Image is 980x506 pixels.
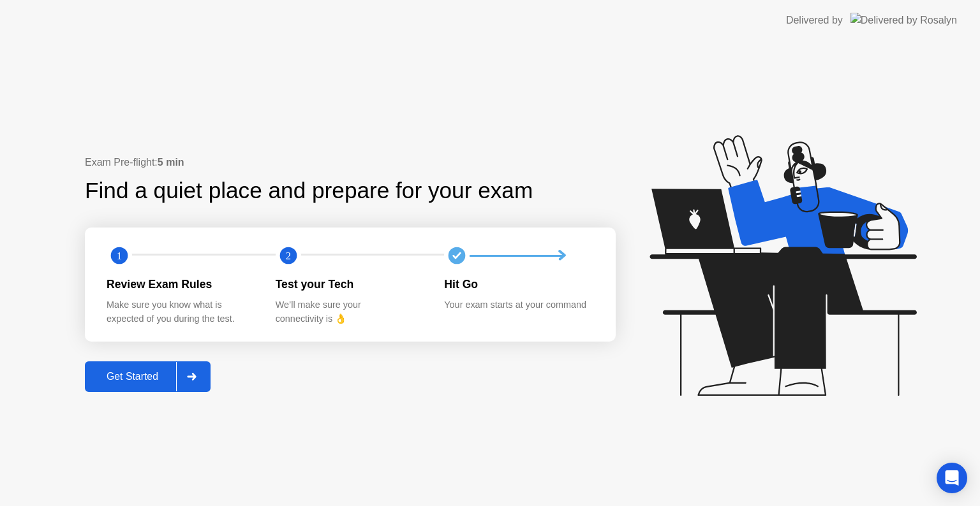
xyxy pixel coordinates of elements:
[786,13,843,28] div: Delivered by
[85,361,211,392] button: Get Started
[85,174,535,208] div: Find a quiet place and prepare for your exam
[85,155,616,170] div: Exam Pre-flight:
[107,298,255,326] div: Make sure you know what is expected of you during the test.
[444,276,593,293] div: Hit Go
[158,157,184,168] b: 5 min
[117,250,122,262] text: 1
[850,13,957,27] img: Delivered by Rosalyn
[89,371,176,382] div: Get Started
[444,298,593,312] div: Your exam starts at your command
[276,276,424,293] div: Test your Tech
[107,276,255,293] div: Review Exam Rules
[286,250,291,262] text: 2
[937,463,967,493] div: Open Intercom Messenger
[276,298,424,326] div: We’ll make sure your connectivity is 👌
